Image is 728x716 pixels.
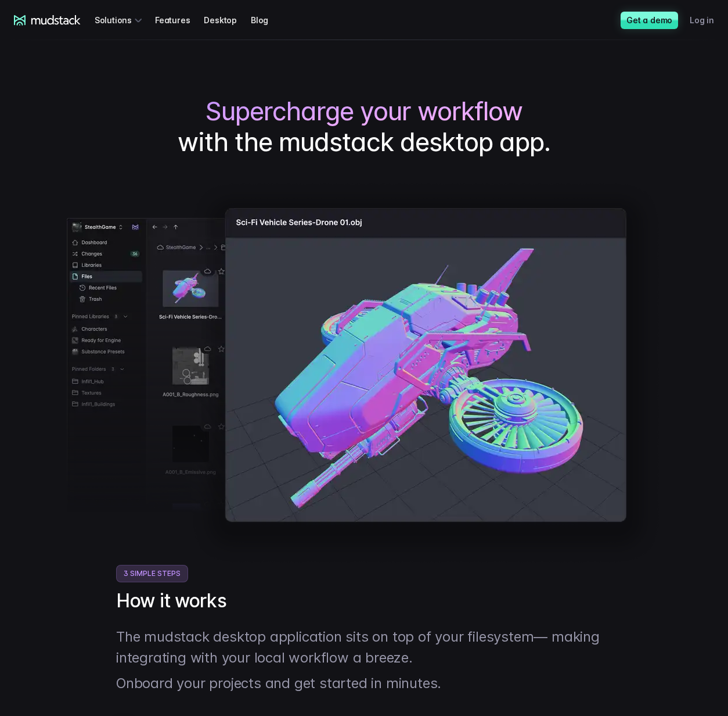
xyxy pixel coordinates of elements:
a: Get a demo [621,12,678,29]
p: The mudstack desktop application sits on top of your filesystem— making integrating with your loc... [116,627,612,668]
span: Art team size [189,96,243,106]
img: Screenshot of mudstack desktop app [67,181,661,565]
h2: How it works [116,589,612,613]
a: Blog [251,9,282,31]
span: Job title [189,48,221,58]
a: Desktop [204,9,251,31]
h1: with the mudstack desktop app. [14,96,714,157]
span: Work with outsourced artists? [13,210,135,220]
a: Features [155,9,204,31]
input: Work with outsourced artists? [3,211,10,219]
span: Last name [189,1,233,10]
a: mudstack logo [14,15,81,26]
span: 3 Simple Steps [116,565,188,582]
span: Supercharge your workflow [206,96,522,127]
a: Log in [690,9,728,31]
div: Solutions [95,9,146,31]
p: Onboard your projects and get started in minutes. [116,673,612,694]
